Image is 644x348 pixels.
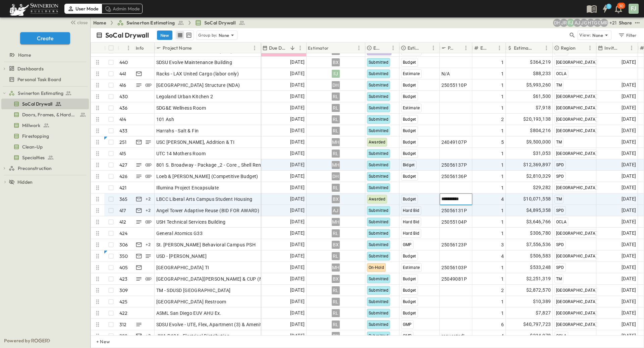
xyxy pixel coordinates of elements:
div: Haaris Tahmas (haaris.tahmas@swinerton.com) [587,19,595,27]
span: 1 [501,207,504,214]
p: 421 [119,184,127,191]
span: UTC 14 Mothers Room [156,150,206,157]
span: Submitted [369,163,389,167]
button: Menu [389,44,397,52]
button: Sort [577,44,584,52]
a: SoCal Drywall [195,19,245,26]
div: Joshua Russell (joshua.russell@swinerton.com) [560,19,568,27]
button: Sort [289,44,296,52]
div: Personal Task Boardtest [1,74,89,85]
span: Awarded [369,197,386,201]
span: 801 S. Broadway - Package _2 - Core _ Shell Renovation [156,162,278,168]
p: Project Name [163,45,192,51]
div: BX [332,241,340,249]
a: Personal Task Board [1,75,88,84]
span: 1 [501,162,504,168]
span: 1 [501,93,504,100]
div: Jorge Garcia (jorgarcia@swinerton.com) [580,19,588,27]
p: 350 [119,253,128,259]
span: [DATE] [622,138,636,146]
p: 417 [119,207,126,214]
button: Menu [429,44,437,52]
p: 306 [119,241,128,248]
div: Filter [618,32,637,39]
span: [DATE] [622,195,636,203]
span: 1 [501,219,504,225]
span: Firestopping [22,133,49,139]
span: Personal Task Board [17,76,61,83]
span: 4 [501,253,504,259]
button: Menu [251,44,259,52]
span: [DATE] [290,138,305,146]
span: Submitted [369,83,389,88]
div: User Mode [64,4,102,14]
div: FJ [332,70,340,78]
button: Menu [296,44,304,52]
span: $4,895,358 [526,207,551,214]
span: [DATE] [290,172,305,180]
span: GMP [403,242,412,247]
p: 441 [119,70,126,77]
span: 1 [501,105,504,111]
span: Angel Tower Adaptive Reuse (BID FOR AWARD) [156,207,260,214]
span: [DATE] [622,241,636,248]
span: [DATE] [290,70,305,77]
span: 1 [501,59,504,66]
button: row view [176,31,184,39]
span: Submitted [369,231,389,236]
span: 25056137P [441,162,467,168]
span: [DATE] [622,252,636,260]
span: [GEOGRAPHIC_DATA] [556,94,597,99]
a: Home [93,19,106,26]
a: Firestopping [1,131,88,141]
div: RL [332,229,340,237]
h6: 1 [608,4,609,9]
span: $7,918 [536,104,551,112]
div: RL [332,115,340,123]
button: Menu [586,44,594,52]
span: Dashboards [17,65,44,72]
span: Specialties [22,154,45,161]
span: Hard Bid [403,208,420,213]
span: Clean-Up [22,143,43,150]
span: $364,219 [530,58,551,66]
span: [DATE] [622,93,636,100]
span: [DATE] [622,127,636,134]
button: test [633,19,641,27]
span: SPD [556,208,564,213]
span: Submitted [369,117,389,122]
span: Submitted [369,60,389,65]
button: 1 [598,3,612,15]
div: Millworktest [1,120,89,131]
span: 4 [501,196,504,202]
span: SDG&E Wellness Room [156,105,206,111]
span: [GEOGRAPHIC_DATA] [556,185,597,190]
span: $88,233 [533,70,551,77]
span: [DATE] [622,58,636,66]
div: SoCal Drywalltest [1,99,89,109]
span: $7,556,536 [526,241,551,248]
button: close [67,17,89,27]
span: 1 [501,150,504,157]
span: Budget [403,94,416,99]
span: SDSU Evolve Maintenance Building [156,59,232,66]
span: [DATE] [290,161,305,169]
div: BX [332,195,340,203]
div: Info [135,43,155,53]
p: None [219,32,229,39]
span: Harrahs - Salt & Fin [156,127,199,134]
div: Doors, Frames, & Hardwaretest [1,109,89,120]
div: Specialtiestest [1,152,89,163]
span: 25056136P [441,173,467,180]
div: Info [136,39,144,57]
span: Estimate [403,106,420,110]
span: [DATE] [290,81,305,89]
span: TM [556,140,562,144]
span: 1 [501,70,504,77]
span: [GEOGRAPHIC_DATA] Structure (NDA) [156,82,240,89]
span: USC [PERSON_NAME], Addition & TI [156,139,235,146]
p: 433 [119,127,128,134]
p: Due Date [269,45,287,51]
div: BX [332,58,340,66]
span: Budget [403,60,416,65]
